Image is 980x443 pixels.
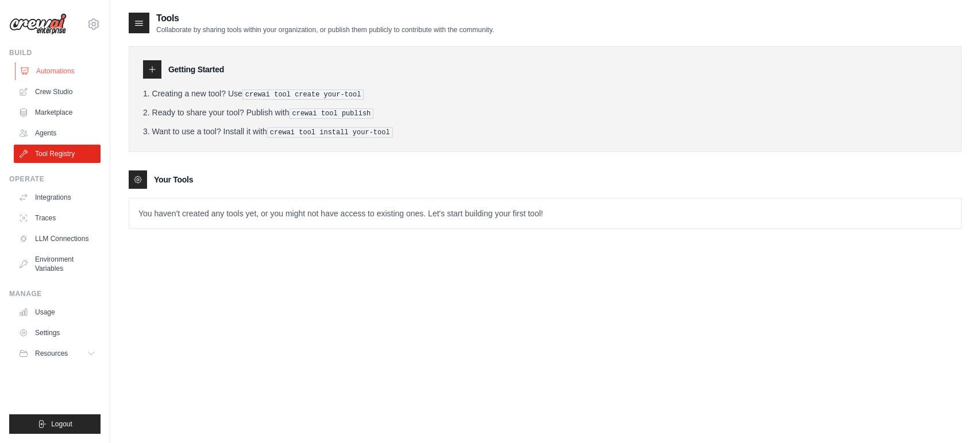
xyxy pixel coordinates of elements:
h3: Your Tools [154,174,193,185]
a: Crew Studio [14,83,101,101]
a: Usage [14,303,101,321]
a: Marketplace [14,103,101,122]
li: Creating a new tool? Use [143,88,947,100]
pre: crewai tool publish [290,108,374,119]
a: Settings [14,324,101,342]
p: You haven't created any tools yet, or you might not have access to existing ones. Let's start bui... [129,199,961,228]
div: Operate [9,174,101,184]
button: Resources [14,344,101,363]
pre: crewai tool create your-tool [242,90,364,100]
span: Logout [51,419,72,429]
a: Traces [14,209,101,227]
pre: crewai tool install your-tool [267,127,393,138]
a: Environment Variables [14,250,101,278]
a: Tool Registry [14,145,101,163]
li: Want to use a tool? Install it with [143,126,947,138]
div: Build [9,48,101,57]
a: Integrations [14,188,101,207]
li: Ready to share your tool? Publish with [143,107,947,119]
a: Automations [15,62,102,80]
button: Logout [9,414,101,434]
span: Resources [35,349,68,358]
h3: Getting Started [168,64,224,75]
div: Manage [9,289,101,298]
a: Agents [14,124,101,142]
img: Logo [9,13,67,35]
h2: Tools [156,11,494,25]
a: LLM Connections [14,230,101,248]
p: Collaborate by sharing tools within your organization, or publish them publicly to contribute wit... [156,25,494,34]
